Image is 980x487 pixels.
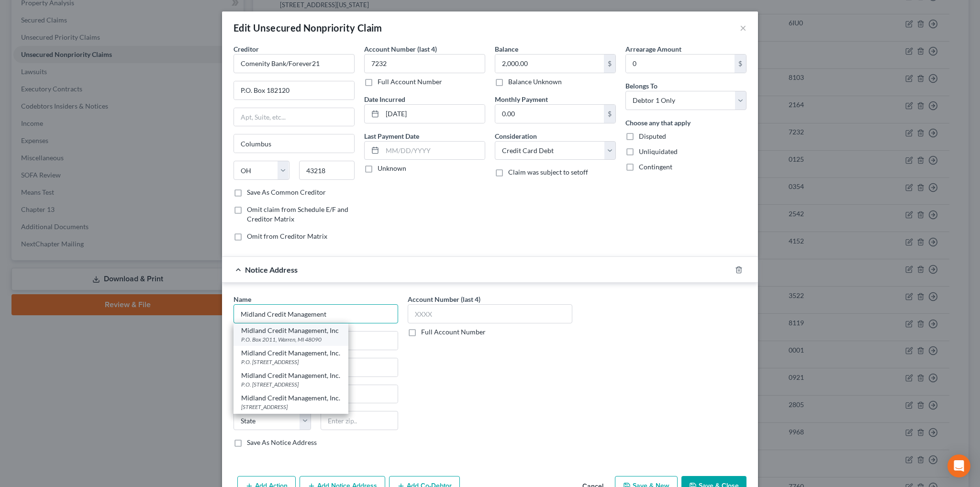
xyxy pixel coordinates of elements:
input: Search creditor by name... [234,54,355,73]
input: 0.00 [626,55,735,73]
label: Arrearage Amount [625,44,681,54]
div: Midland Credit Management, Inc. [241,371,341,380]
span: Notice Address [245,265,298,274]
div: $ [604,55,615,73]
span: Disputed [639,132,666,140]
input: Enter zip.. [321,411,398,430]
input: MM/DD/YYYY [382,142,485,160]
div: Midland Credit Management, Inc [241,326,341,335]
input: Search by name... [234,304,398,323]
div: Edit Unsecured Nonpriority Claim [234,21,382,34]
span: Name [234,295,251,303]
input: Enter zip... [299,161,355,180]
input: 0.00 [495,55,604,73]
label: Consideration [495,131,537,141]
label: Save As Common Creditor [247,188,326,197]
label: Full Account Number [378,77,442,87]
input: Enter city... [234,134,354,153]
label: Unknown [378,164,406,173]
label: Last Payment Date [364,131,419,141]
span: Omit from Creditor Matrix [247,232,327,240]
label: Balance [495,44,518,54]
div: Midland Credit Management, Inc. [241,348,341,358]
label: Balance Unknown [508,77,562,87]
input: XXXX [408,304,572,323]
div: [STREET_ADDRESS] [241,403,341,411]
input: 0.00 [495,105,604,123]
div: P.O. Box 2011, Warren, MI 48090 [241,335,341,343]
div: Open Intercom Messenger [947,454,970,477]
label: Monthly Payment [495,94,548,104]
span: Omit claim from Schedule E/F and Creditor Matrix [247,205,348,223]
label: Account Number (last 4) [408,294,480,304]
div: Midland Credit Management, Inc. [241,393,341,403]
label: Choose any that apply [625,118,690,128]
div: $ [604,105,615,123]
span: Claim was subject to setoff [508,168,588,176]
span: Contingent [639,163,672,171]
span: Creditor [234,45,259,53]
input: XXXX [364,54,485,73]
span: Belongs To [625,82,657,90]
label: Account Number (last 4) [364,44,437,54]
input: Apt, Suite, etc... [234,108,354,126]
label: Date Incurred [364,94,405,104]
div: P.O. [STREET_ADDRESS] [241,358,341,366]
input: Enter address... [234,81,354,100]
label: Full Account Number [421,327,486,337]
span: Unliquidated [639,147,678,155]
button: × [740,22,746,33]
div: $ [735,55,746,73]
div: P.O. [STREET_ADDRESS] [241,380,341,388]
input: MM/DD/YYYY [382,105,485,123]
label: Save As Notice Address [247,438,317,447]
